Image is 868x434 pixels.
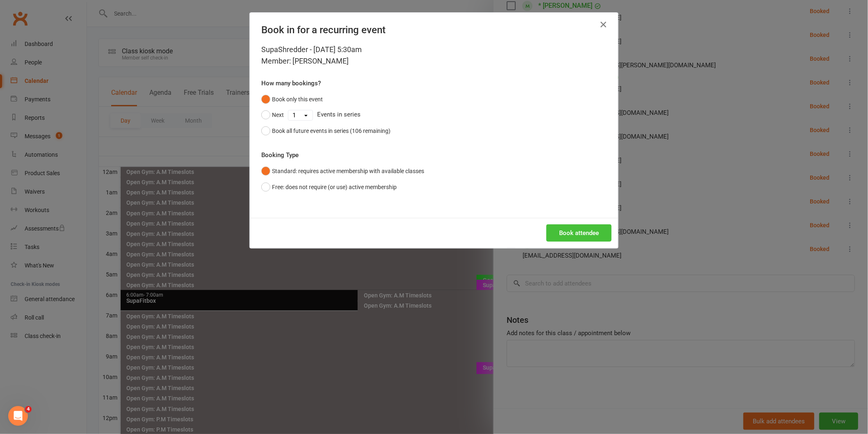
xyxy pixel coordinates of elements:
label: Booking Type [261,150,299,160]
button: Standard: requires active membership with available classes [261,163,424,179]
button: Book attendee [546,224,612,242]
h4: Book in for a recurring event [261,24,607,36]
button: Close [597,18,610,31]
label: How many bookings? [261,78,321,88]
button: Next [261,107,284,123]
div: Events in series [261,107,607,123]
span: 4 [25,406,32,413]
iframe: Intercom live chat [8,406,28,426]
button: Book only this event [261,91,323,107]
button: Free: does not require (or use) active membership [261,179,397,195]
div: Book all future events in series (106 remaining) [272,126,391,135]
div: SupaShredder - [DATE] 5:30am Member: [PERSON_NAME] [261,44,607,67]
button: Book all future events in series (106 remaining) [261,123,391,139]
